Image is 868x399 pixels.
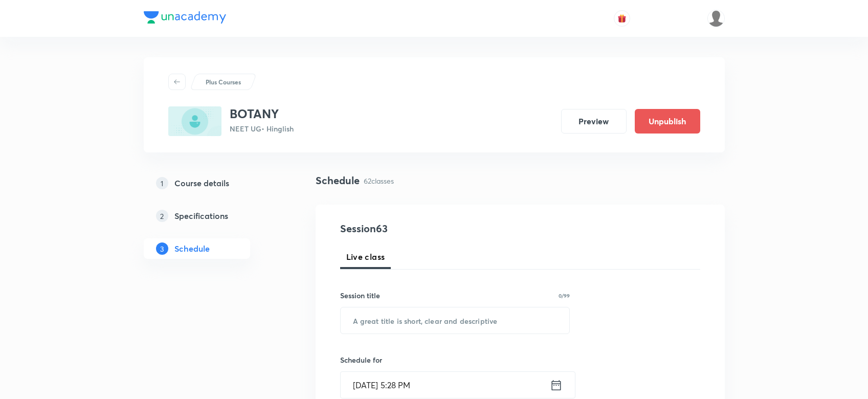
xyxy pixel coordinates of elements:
[156,242,168,255] p: 3
[340,221,527,236] h4: Session 63
[340,354,570,365] h6: Schedule for
[206,77,241,86] p: Plus Courses
[707,10,725,27] img: Shahrukh Ansari
[364,175,394,186] p: 62 classes
[230,123,294,134] p: NEET UG • Hinglish
[635,109,700,134] button: Unpublish
[316,173,360,188] h4: Schedule
[168,106,221,136] img: C90705F2-63F1-4D9E-849D-7285A35DBF8A_plus.png
[230,106,294,121] h3: BOTANY
[346,251,385,263] span: Live class
[174,242,210,255] h5: Schedule
[617,14,627,23] img: avatar
[156,210,168,222] p: 2
[174,177,229,189] h5: Course details
[341,307,570,334] input: A great title is short, clear and descriptive
[561,109,627,134] button: Preview
[144,173,283,193] a: 1Course details
[340,290,380,301] h6: Session title
[156,177,168,189] p: 1
[559,293,570,298] p: 0/99
[144,11,226,24] img: Company Logo
[144,206,283,226] a: 2Specifications
[144,11,226,26] a: Company Logo
[174,210,228,222] h5: Specifications
[614,10,630,27] button: avatar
